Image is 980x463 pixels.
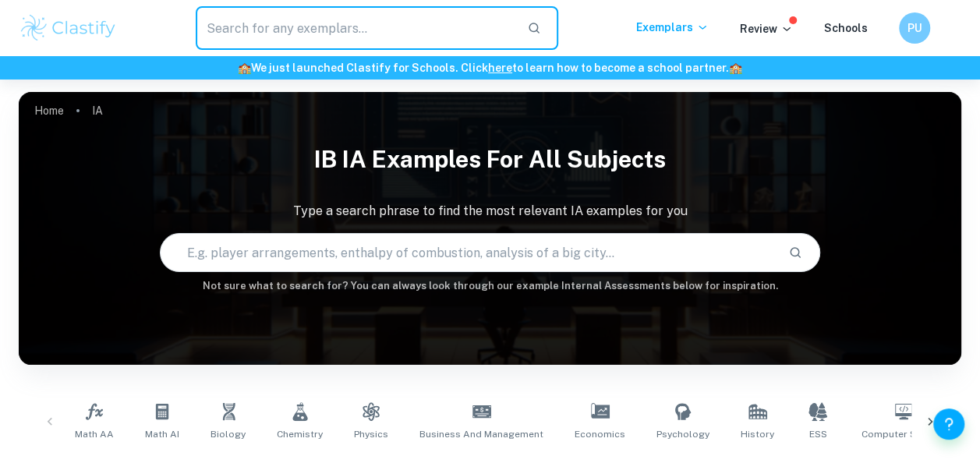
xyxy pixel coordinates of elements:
input: Search for any exemplars... [196,6,515,50]
button: Help and Feedback [933,408,964,440]
span: 🏫 [729,62,742,74]
span: Economics [575,427,625,441]
span: Math AI [145,427,179,441]
p: Exemplars [636,19,709,36]
button: PU [899,12,930,44]
span: Chemistry [277,427,323,441]
p: Type a search phrase to find the most relevant IA examples for you [19,202,961,221]
span: Psychology [656,427,709,441]
a: Home [34,100,64,122]
a: here [488,62,512,74]
h6: Not sure what to search for? You can always look through our example Internal Assessments below f... [19,278,961,294]
p: IA [92,102,103,119]
span: 🏫 [238,62,251,74]
span: History [741,427,774,441]
span: Business and Management [419,427,543,441]
span: Biology [211,427,246,441]
h6: PU [906,19,924,37]
p: Review [740,20,793,37]
span: Math AA [75,427,114,441]
span: Computer Science [861,427,946,441]
h6: We just launched Clastify for Schools. Click to learn how to become a school partner. [3,59,977,76]
h1: IB IA examples for all subjects [19,136,961,183]
input: E.g. player arrangements, enthalpy of combustion, analysis of a big city... [161,231,775,274]
a: Schools [824,22,868,34]
img: Clastify logo [19,12,118,44]
span: Physics [354,427,388,441]
span: ESS [809,427,827,441]
button: Search [782,239,808,266]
